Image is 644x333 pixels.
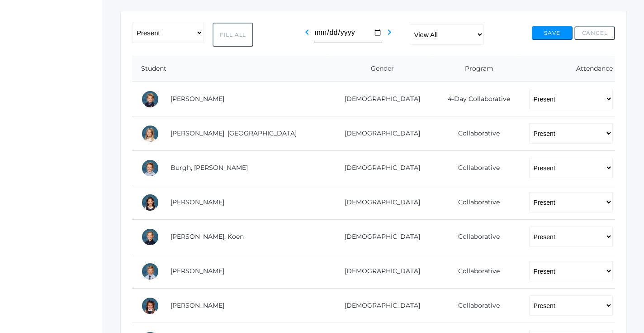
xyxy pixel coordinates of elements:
td: Collaborative [431,220,520,254]
button: Fill All [213,23,253,47]
button: Cancel [574,26,615,40]
td: [DEMOGRAPHIC_DATA] [327,151,431,185]
a: [PERSON_NAME] [170,301,224,309]
td: Collaborative [431,254,520,289]
div: Nolan Alstot [141,90,159,108]
td: [DEMOGRAPHIC_DATA] [327,220,431,254]
a: [PERSON_NAME], Koen [170,232,244,241]
td: [DEMOGRAPHIC_DATA] [327,254,431,289]
td: Collaborative [431,116,520,151]
td: [DEMOGRAPHIC_DATA] [327,289,431,323]
a: chevron_right [384,31,395,39]
a: [PERSON_NAME] [170,267,224,275]
a: Burgh, [PERSON_NAME] [170,164,248,172]
a: [PERSON_NAME] [170,198,224,206]
div: Liam Culver [141,262,159,280]
td: Collaborative [431,289,520,323]
div: Koen Crocker [141,228,159,246]
td: Collaborative [431,151,520,185]
th: Program [431,56,520,82]
a: [PERSON_NAME], [GEOGRAPHIC_DATA] [170,129,297,137]
a: [PERSON_NAME] [170,95,224,103]
th: Student [132,56,327,82]
td: [DEMOGRAPHIC_DATA] [327,116,431,151]
td: [DEMOGRAPHIC_DATA] [327,185,431,220]
td: [DEMOGRAPHIC_DATA] [327,82,431,116]
td: Collaborative [431,185,520,220]
td: 4-Day Collaborative [431,82,520,116]
i: chevron_right [384,27,395,38]
th: Attendance [520,56,615,82]
th: Gender [327,56,431,82]
div: Gibson Burgh [141,159,159,177]
div: Hazel Doss [141,297,159,315]
button: Save [532,26,573,40]
a: chevron_left [302,31,313,39]
div: Isla Armstrong [141,125,159,143]
div: Whitney Chea [141,193,159,212]
i: chevron_left [302,27,313,38]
